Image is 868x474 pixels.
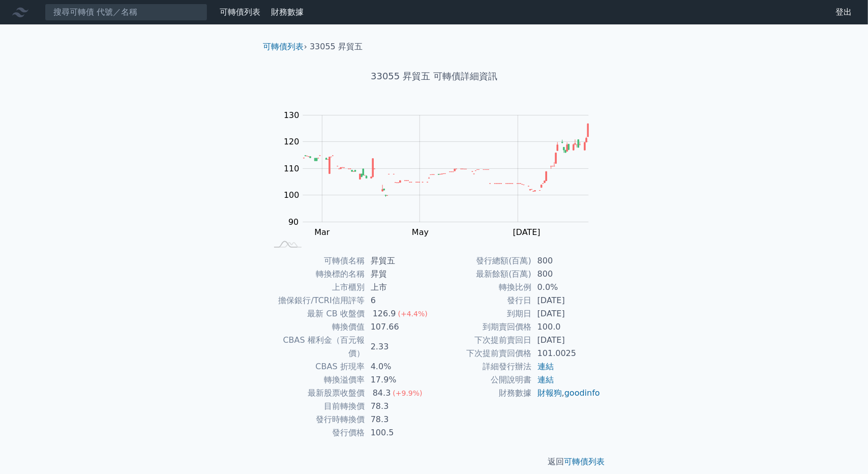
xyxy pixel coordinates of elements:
[284,190,300,200] tspan: 100
[434,387,531,400] td: 財務數據
[434,334,531,347] td: 下次提前賣回日
[564,388,600,398] a: goodinfo
[412,227,429,237] tspan: May
[393,389,422,397] span: (+9.9%)
[255,69,613,83] h1: 33055 昇貿五 可轉債詳細資訊
[434,294,531,307] td: 發行日
[271,7,304,17] a: 財務數據
[365,320,434,334] td: 107.66
[531,268,601,281] td: 800
[284,110,300,120] tspan: 130
[284,137,300,146] tspan: 120
[267,387,365,400] td: 最新股票收盤價
[398,310,428,318] span: (+4.4%)
[365,268,434,281] td: 昇貿
[255,456,613,468] p: 返回
[220,7,260,17] a: 可轉債列表
[310,41,363,53] li: 33055 昇貿五
[531,347,601,360] td: 101.0025
[371,307,398,320] div: 126.9
[531,387,601,400] td: ,
[267,268,365,281] td: 轉換標的名稱
[365,334,434,360] td: 2.33
[365,413,434,426] td: 78.3
[365,360,434,373] td: 4.0%
[45,4,207,21] input: 搜尋可轉債 代號／名稱
[434,281,531,294] td: 轉換比例
[564,457,605,466] a: 可轉債列表
[267,307,365,320] td: 最新 CB 收盤價
[434,320,531,334] td: 到期賣回價格
[267,360,365,373] td: CBAS 折現率
[284,164,300,173] tspan: 110
[434,360,531,373] td: 詳細發行辦法
[434,347,531,360] td: 下次提前賣回價格
[365,373,434,387] td: 17.9%
[267,400,365,413] td: 目前轉換價
[263,41,307,53] li: ›
[537,362,554,371] a: 連結
[267,320,365,334] td: 轉換價值
[537,388,562,398] a: 財報狗
[315,227,331,237] tspan: Mar
[434,268,531,281] td: 最新餘額(百萬)
[434,254,531,268] td: 發行總額(百萬)
[371,387,393,400] div: 84.3
[531,281,601,294] td: 0.0%
[365,281,434,294] td: 上市
[288,217,298,227] tspan: 90
[537,375,554,384] a: 連結
[365,294,434,307] td: 6
[267,281,365,294] td: 上市櫃別
[267,373,365,387] td: 轉換溢價率
[365,254,434,268] td: 昇貿五
[279,110,604,258] g: Chart
[267,294,365,307] td: 擔保銀行/TCRI信用評等
[827,4,860,20] a: 登出
[267,426,365,439] td: 發行價格
[531,334,601,347] td: [DATE]
[531,294,601,307] td: [DATE]
[531,254,601,268] td: 800
[267,413,365,426] td: 發行時轉換價
[365,400,434,413] td: 78.3
[434,307,531,320] td: 到期日
[434,373,531,387] td: 公開說明書
[365,426,434,439] td: 100.5
[531,320,601,334] td: 100.0
[263,42,304,51] a: 可轉債列表
[267,254,365,268] td: 可轉債名稱
[531,307,601,320] td: [DATE]
[267,334,365,360] td: CBAS 權利金（百元報價）
[513,227,541,237] tspan: [DATE]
